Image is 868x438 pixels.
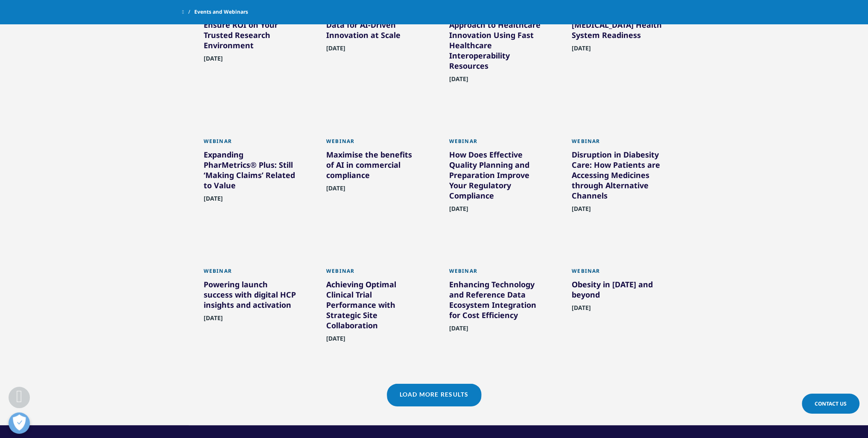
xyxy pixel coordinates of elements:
div: Webinar [572,138,665,149]
div: Webinar [572,268,665,279]
div: Webinar [326,138,419,149]
button: Open Preferences [9,412,30,434]
div: Webinar [449,138,542,149]
a: Webinar Maximise the benefits of AI in commercial compliance [DATE] [326,138,419,212]
div: Expanding PharMetrics® Plus: Still ‘Making Claims’ Related to Value [204,149,297,194]
span: [DATE] [572,44,591,57]
a: Webinar Achieving Optimal Clinical Trial Performance with Strategic Site Collaboration [DATE] [326,268,419,362]
a: Load More Results [387,384,481,405]
div: Webinar [204,138,297,149]
div: Achieving Optimal Clinical Trial Performance with Strategic Site Collaboration [326,279,419,334]
div: Webinar [449,268,542,279]
span: Events and Webinars [194,4,248,20]
div: Webinar [204,268,297,279]
span: [DATE] [326,44,345,57]
div: Powering launch success with digital HCP insights and activation [204,279,297,313]
a: Webinar Expanding PharMetrics® Plus: Still ‘Making Claims’ Related to Value [DATE] [204,138,297,222]
span: [DATE] [449,75,468,88]
a: Webinar Disruption in Diabesity Care: How Patients are Accessing Medicines through Alternative Ch... [572,138,665,233]
span: [DATE] [449,204,468,218]
div: Obesity in [DATE] and beyond [572,279,665,303]
span: [DATE] [326,184,345,197]
div: Disruption in Diabesity Care: How Patients are Accessing Medicines through Alternative Channels [572,149,665,204]
a: Webinar Powering launch success with digital HCP insights and activation [DATE] [204,268,297,342]
span: [DATE] [572,204,591,218]
span: Contact Us [815,400,847,407]
div: Enhancing Technology and Reference Data Ecosystem Integration for Cost Efficiency [449,279,542,324]
span: [DATE] [449,324,468,337]
a: Contact Us [802,394,859,414]
div: How Does Effective Quality Planning and Preparation Improve Your Regulatory Compliance [449,149,542,204]
div: Webinar [326,268,419,279]
a: Webinar How Does Effective Quality Planning and Preparation Improve Your Regulatory Compliance [D... [449,138,542,233]
a: Webinar Enhancing Technology and Reference Data Ecosystem Integration for Cost Efficiency [DATE] [449,268,542,352]
span: [DATE] [204,54,223,67]
span: [DATE] [326,334,345,347]
a: Webinar Obesity in [DATE] and beyond [DATE] [572,268,665,332]
div: Maximise the benefits of AI in commercial compliance [326,149,419,184]
span: [DATE] [204,314,223,327]
span: [DATE] [572,304,591,317]
span: [DATE] [204,194,223,207]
